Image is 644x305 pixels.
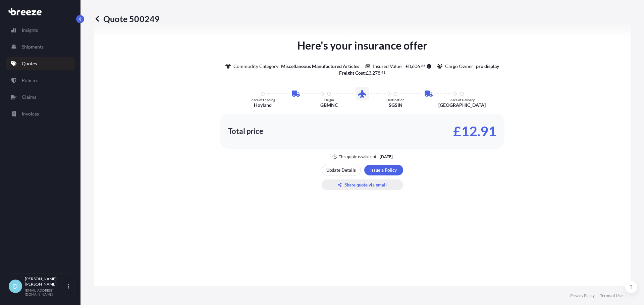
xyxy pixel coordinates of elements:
[406,64,408,69] span: £
[322,165,361,175] button: Update Details
[326,167,356,173] p: Update Details
[22,77,38,84] p: Policies
[344,181,387,188] p: Share quote via email
[366,71,369,75] span: £
[322,179,403,190] button: Share quote via email
[324,98,334,102] p: Origin
[6,107,75,121] a: Invoices
[386,98,405,102] p: Destination
[600,293,623,298] a: Terms of Use
[449,98,475,102] p: Place of Delivery
[371,71,372,75] span: ,
[6,57,75,70] a: Quotes
[25,288,66,296] p: [EMAIL_ADDRESS][DOMAIN_NAME]
[438,102,486,108] p: [GEOGRAPHIC_DATA]
[94,13,160,24] p: Quote 500249
[373,63,401,70] p: Insured Value
[380,154,393,159] p: [DATE]
[372,71,380,75] span: 278
[297,37,427,54] p: Here's your insurance offer
[6,74,75,87] a: Policies
[389,102,402,108] p: SGSIN
[22,60,37,67] p: Quotes
[22,44,44,50] p: Shipments
[411,64,412,69] span: ,
[445,63,473,70] p: Cargo Owner
[228,128,263,135] p: Total price
[339,154,378,159] p: This quote is valid until
[233,63,278,70] p: Commodity Category
[339,70,386,76] p: :
[251,98,275,102] p: Place of Loading
[421,65,425,67] span: 85
[6,23,75,37] a: Insights
[13,283,18,290] span: D
[339,70,365,76] b: Freight Cost
[476,63,499,70] p: pro display
[254,102,272,108] p: Hoyland
[25,276,66,287] p: [PERSON_NAME] [PERSON_NAME]
[420,65,421,67] span: .
[22,27,38,33] p: Insights
[570,293,595,298] a: Privacy Policy
[408,64,411,69] span: 8
[369,71,371,75] span: 3
[281,63,359,70] p: Miscellaneous Manufactured Articles
[370,167,397,173] p: Issue a Policy
[320,102,338,108] p: GBMNC
[22,94,36,100] p: Claims
[6,90,75,104] a: Claims
[381,71,385,74] span: 41
[22,110,39,117] p: Invoices
[381,71,381,74] span: .
[6,40,75,54] a: Shipments
[453,126,496,137] p: £12.91
[412,64,420,69] span: 606
[364,165,403,175] button: Issue a Policy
